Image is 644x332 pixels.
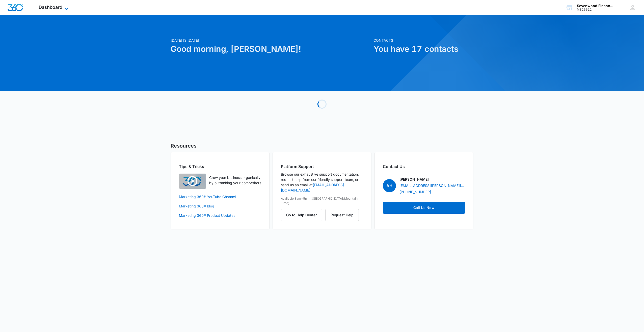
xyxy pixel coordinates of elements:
a: [EMAIL_ADDRESS][PERSON_NAME][DOMAIN_NAME] [399,183,465,188]
a: Marketing 360® YouTube Channel [179,194,261,199]
p: Browse our exhaustive support documentation, request help from our friendly support team, or send... [281,172,363,193]
div: account name [577,4,614,8]
span: AH [383,179,396,192]
h2: Tips & Tricks [179,163,261,170]
span: Dashboard [39,5,62,10]
button: Request Help [325,209,359,221]
p: [PERSON_NAME] [399,177,429,182]
p: [DATE] is [DATE] [171,38,370,43]
div: account id [577,8,614,11]
p: Available 8am-5pm ([GEOGRAPHIC_DATA]/Mountain Time) [281,196,363,205]
a: Marketing 360® Blog [179,203,261,209]
img: Quick Overview Video [179,174,206,189]
a: Go to Help Center [281,213,325,217]
p: Grow your business organically by outranking your competitors [209,175,261,185]
h1: Good morning, [PERSON_NAME]! [171,43,370,55]
p: Contacts [373,38,473,43]
h2: Contact Us [383,163,465,170]
button: Go to Help Center [281,209,322,221]
a: Call Us Now [383,202,465,214]
a: [PHONE_NUMBER] [399,189,431,195]
a: Marketing 360® Product Updates [179,213,261,218]
h1: You have 17 contacts [373,43,473,55]
h2: Platform Support [281,163,363,170]
a: Request Help [325,213,359,217]
h5: Resources [171,142,473,150]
